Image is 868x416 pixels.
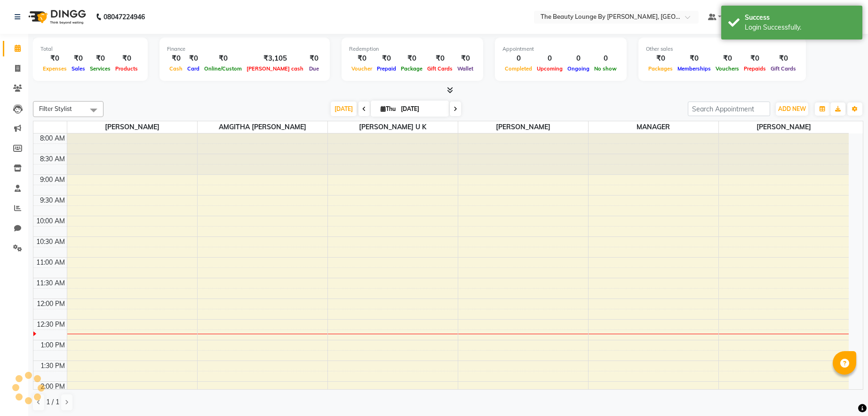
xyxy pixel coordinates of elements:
[741,53,768,64] div: ₹0
[349,65,374,72] span: Voucher
[34,216,67,226] div: 10:00 AM
[307,65,321,72] span: Due
[458,121,588,133] span: [PERSON_NAME]
[745,13,855,23] div: Success
[719,121,849,133] span: [PERSON_NAME]
[88,53,113,64] div: ₹0
[398,65,425,72] span: Package
[35,299,67,309] div: 12:00 PM
[167,45,322,53] div: Finance
[38,196,67,205] div: 9:30 AM
[113,53,140,64] div: ₹0
[88,65,113,72] span: Services
[374,65,398,72] span: Prepaid
[202,65,244,72] span: Online/Custom
[768,53,798,64] div: ₹0
[565,65,592,72] span: Ongoing
[38,154,67,164] div: 8:30 AM
[349,53,374,64] div: ₹0
[534,53,565,64] div: 0
[502,65,534,72] span: Completed
[741,65,768,72] span: Prepaids
[675,65,713,72] span: Memberships
[502,53,534,64] div: 0
[38,133,67,143] div: 8:00 AM
[39,105,72,112] span: Filter Stylist
[745,23,855,32] div: Login Successfully.
[713,65,741,72] span: Vouchers
[398,53,425,64] div: ₹0
[425,53,455,64] div: ₹0
[69,65,88,72] span: Sales
[104,4,145,30] b: 08047224946
[34,258,67,267] div: 11:00 AM
[768,65,798,72] span: Gift Cards
[40,65,69,72] span: Expenses
[202,53,244,64] div: ₹0
[646,45,798,53] div: Other sales
[185,53,202,64] div: ₹0
[455,53,476,64] div: ₹0
[592,65,619,72] span: No show
[646,53,675,64] div: ₹0
[349,45,476,53] div: Redemption
[40,53,69,64] div: ₹0
[39,382,67,392] div: 2:00 PM
[646,65,675,72] span: Packages
[244,53,306,64] div: ₹3,105
[40,45,140,53] div: Total
[39,340,67,350] div: 1:00 PM
[534,65,565,72] span: Upcoming
[167,53,185,64] div: ₹0
[69,53,88,64] div: ₹0
[565,53,592,64] div: 0
[35,320,67,330] div: 12:30 PM
[34,237,67,247] div: 10:30 AM
[331,102,357,116] span: [DATE]
[589,121,718,133] span: MANAGER
[328,121,458,133] span: [PERSON_NAME] U K
[675,53,713,64] div: ₹0
[688,102,770,116] input: Search Appointment
[198,121,327,133] span: AMGITHA [PERSON_NAME]
[425,65,455,72] span: Gift Cards
[592,53,619,64] div: 0
[167,65,185,72] span: Cash
[778,105,806,112] span: ADD NEW
[398,102,445,116] input: 2025-09-04
[776,102,808,116] button: ADD NEW
[39,361,67,371] div: 1:30 PM
[502,45,619,53] div: Appointment
[713,53,741,64] div: ₹0
[455,65,476,72] span: Wallet
[34,278,67,288] div: 11:30 AM
[24,4,88,30] img: logo
[306,53,322,64] div: ₹0
[38,175,67,185] div: 9:00 AM
[185,65,202,72] span: Card
[113,65,140,72] span: Products
[374,53,398,64] div: ₹0
[46,397,59,407] span: 1 / 1
[244,65,306,72] span: [PERSON_NAME] cash
[378,105,398,112] span: Thu
[67,121,197,133] span: [PERSON_NAME]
